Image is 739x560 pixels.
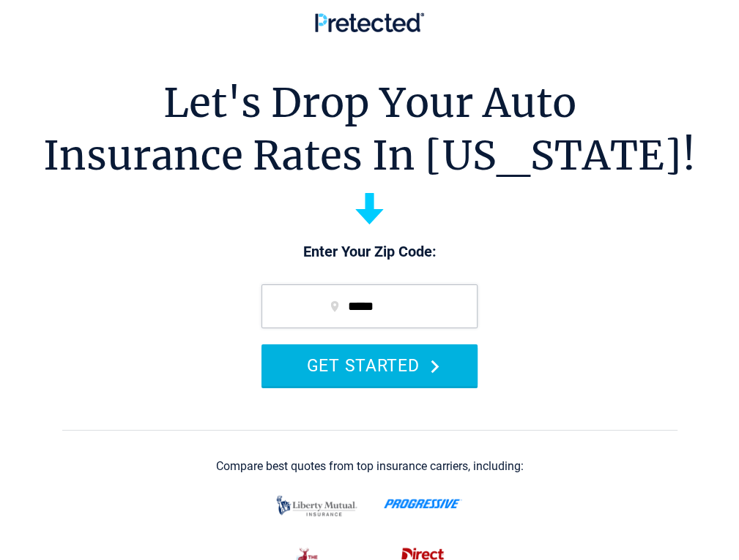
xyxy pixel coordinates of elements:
[261,344,478,386] button: GET STARTED
[315,12,424,32] img: Pretected Logo
[247,242,492,262] p: Enter Your Zip Code:
[43,77,696,182] h1: Let's Drop Your Auto Insurance Rates In [US_STATE]!
[272,488,361,523] img: liberty
[261,284,478,328] input: zip code
[384,499,462,509] img: progressive
[216,460,524,473] div: Compare best quotes from top insurance carriers, including:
